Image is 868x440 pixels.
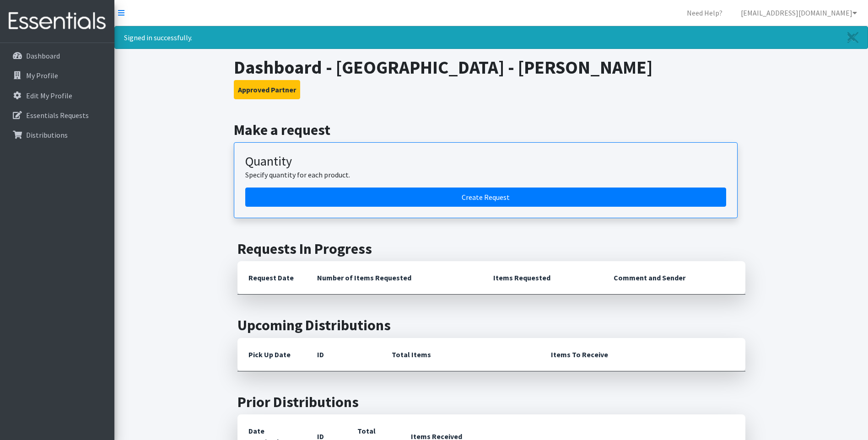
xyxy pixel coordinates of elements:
h2: Make a request [234,121,749,139]
a: Dashboard [4,47,111,65]
p: Distributions [26,130,68,140]
h2: Prior Distributions [237,393,745,411]
th: ID [306,338,381,371]
p: Dashboard [26,51,60,60]
h1: Dashboard - [GEOGRAPHIC_DATA] - [PERSON_NAME] [234,56,749,78]
img: HumanEssentials [4,6,111,37]
th: Items To Receive [540,338,745,371]
a: Need Help? [679,4,730,22]
th: Pick Up Date [237,338,306,371]
p: My Profile [26,71,58,80]
a: Create a request by quantity [245,188,726,207]
h2: Upcoming Distributions [237,317,745,334]
th: Request Date [237,261,306,295]
a: Distributions [4,126,111,144]
th: Items Requested [482,261,603,295]
button: Approved Partner [234,80,300,99]
div: Signed in successfully. [114,26,868,49]
a: [EMAIL_ADDRESS][DOMAIN_NAME] [733,4,864,22]
p: Essentials Requests [26,111,89,120]
th: Comment and Sender [603,261,745,295]
th: Number of Items Requested [306,261,483,295]
h3: Quantity [245,154,726,169]
a: My Profile [4,66,111,85]
p: Edit My Profile [26,91,72,100]
h2: Requests In Progress [237,240,745,258]
a: Close [838,27,868,48]
a: Essentials Requests [4,106,111,124]
th: Total Items [381,338,540,371]
a: Edit My Profile [4,86,111,105]
p: Specify quantity for each product. [245,169,726,180]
